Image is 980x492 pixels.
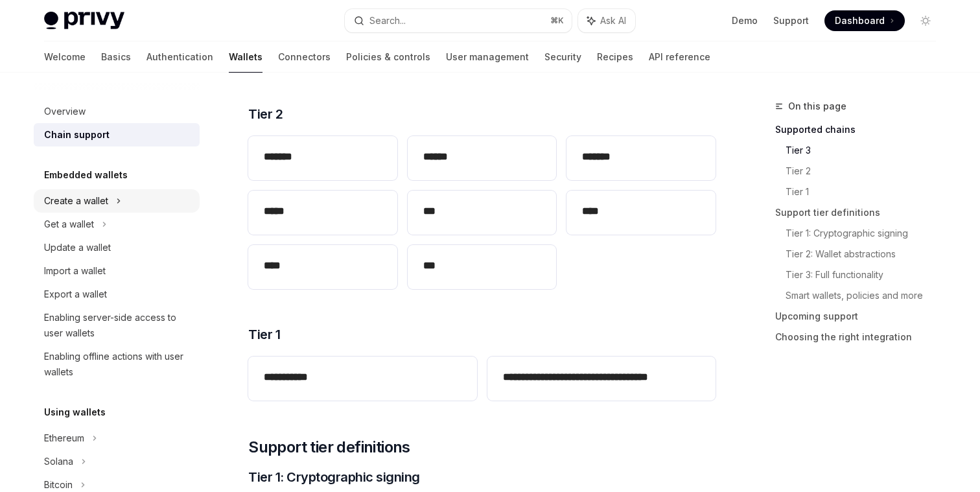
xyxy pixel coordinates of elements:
a: Tier 3: Full functionality [786,264,946,285]
img: light logo [44,12,124,30]
a: Import a wallet [34,259,200,283]
a: Chain support [34,123,200,146]
span: On this page [788,99,846,114]
div: Export a wallet [44,287,107,302]
a: Policies & controls [346,41,430,73]
a: Welcome [44,41,86,73]
span: Support tier definitions [248,437,410,458]
a: Connectors [278,41,331,73]
a: Enabling offline actions with user wallets [34,345,200,384]
a: Tier 1: Cryptographic signing [786,223,946,244]
a: Authentication [146,41,213,73]
div: Solana [44,454,73,469]
div: Get a wallet [44,217,94,232]
div: Import a wallet [44,263,106,279]
div: Update a wallet [44,240,111,255]
button: Search...⌘K [345,9,572,32]
a: Supported chains [775,119,946,140]
a: Export a wallet [34,283,200,306]
a: Tier 3 [786,140,946,161]
a: Demo [732,14,758,27]
a: User management [446,41,529,73]
button: Toggle dark mode [915,10,936,31]
span: Tier 2 [248,105,283,123]
a: Basics [101,41,131,73]
a: API reference [649,41,710,73]
a: Dashboard [824,10,905,31]
span: Tier 1: Cryptographic signing [248,468,420,486]
a: Overview [34,100,200,123]
a: Tier 1 [786,182,946,202]
div: Enabling offline actions with user wallets [44,349,192,380]
div: Create a wallet [44,193,108,209]
div: Chain support [44,127,110,143]
a: Security [544,41,581,73]
span: ⌘ K [550,16,564,26]
a: Enabling server-side access to user wallets [34,306,200,345]
div: Overview [44,104,86,119]
a: Choosing the right integration [775,327,946,347]
div: Enabling server-side access to user wallets [44,310,192,341]
a: Support [773,14,809,27]
h5: Using wallets [44,404,106,420]
div: Search... [369,13,406,29]
a: Upcoming support [775,306,946,327]
span: Dashboard [835,14,885,27]
a: Recipes [597,41,633,73]
div: Ethereum [44,430,84,446]
span: Ask AI [600,14,626,27]
a: Smart wallets, policies and more [786,285,946,306]
button: Ask AI [578,9,635,32]
h5: Embedded wallets [44,167,128,183]
a: Update a wallet [34,236,200,259]
a: Support tier definitions [775,202,946,223]
a: Tier 2 [786,161,946,182]
a: Wallets [229,41,262,73]
span: Tier 1 [248,325,280,344]
a: Tier 2: Wallet abstractions [786,244,946,264]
